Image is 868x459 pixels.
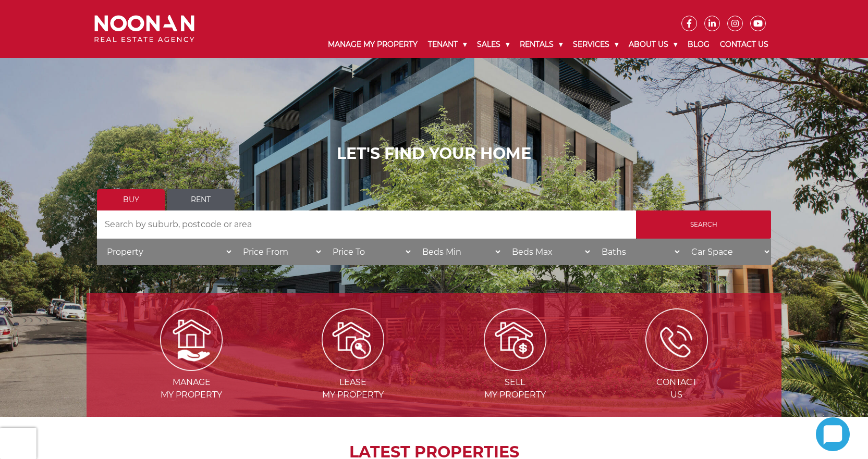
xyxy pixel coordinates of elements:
[597,376,756,401] span: Contact Us
[636,210,771,239] input: Search
[112,376,271,401] span: Manage my Property
[682,31,715,58] a: Blog
[435,376,595,401] span: Sell my Property
[273,334,433,400] a: Leasemy Property
[423,31,472,58] a: Tenant
[323,31,423,58] a: Manage My Property
[97,144,771,163] h1: LET'S FIND YOUR HOME
[715,31,774,58] a: Contact Us
[322,308,384,371] img: Lease my property
[624,31,682,58] a: About Us
[645,308,708,371] img: ICONS
[472,31,515,58] a: Sales
[484,308,546,371] img: Sell my property
[160,308,223,371] img: Manage my Property
[435,334,595,400] a: Sellmy Property
[112,334,271,400] a: Managemy Property
[97,210,636,239] input: Search by suburb, postcode or area
[597,334,756,400] a: ContactUs
[167,189,235,210] a: Rent
[515,31,568,58] a: Rentals
[97,189,165,210] a: Buy
[568,31,624,58] a: Services
[94,15,194,43] img: Noonan Real Estate Agency
[273,376,433,401] span: Lease my Property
